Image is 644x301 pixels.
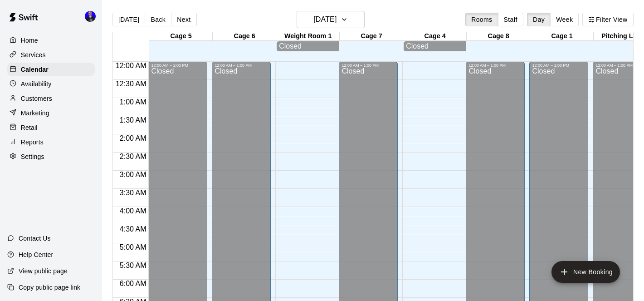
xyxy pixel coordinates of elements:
a: Customers [7,92,95,105]
span: 6:00 AM [117,280,149,287]
button: Staff [498,13,524,26]
p: Services [21,50,46,59]
div: 12:00 AM – 1:00 PM [151,63,205,68]
div: Cage 1 [530,32,594,41]
span: 4:30 AM [117,225,149,233]
a: Settings [7,150,95,163]
button: [DATE] [297,11,365,28]
a: Home [7,34,95,47]
p: Copy public page link [19,283,80,292]
div: Closed [279,42,337,50]
div: Weight Room 1 [276,32,340,41]
span: 2:00 AM [117,134,149,142]
p: Reports [21,138,44,147]
p: Help Center [19,250,53,259]
button: Day [527,13,551,26]
a: Marketing [7,106,95,120]
p: View public page [19,266,68,276]
img: Tyler LeClair [85,11,96,22]
span: 5:00 AM [117,243,149,251]
div: Cage 7 [340,32,403,41]
a: Calendar [7,63,95,76]
span: 5:30 AM [117,262,149,269]
a: Reports [7,135,95,149]
button: Next [171,13,196,26]
p: Availability [21,79,52,89]
span: 3:00 AM [117,171,149,178]
span: 3:30 AM [117,189,149,197]
button: Back [145,13,171,26]
div: Cage 8 [467,32,530,41]
p: Contact Us [19,234,51,243]
div: Closed [406,42,464,50]
div: Cage 5 [149,32,213,41]
div: Cage 6 [213,32,276,41]
p: Settings [21,152,44,161]
a: Services [7,48,95,62]
span: 1:00 AM [117,98,149,106]
h6: [DATE] [313,13,337,26]
div: 12:00 AM – 1:00 PM [532,63,585,68]
div: 12:00 AM – 1:00 PM [215,63,268,68]
button: [DATE] [112,13,145,26]
div: 12:00 AM – 1:00 PM [342,63,395,68]
div: Tyler LeClair [83,7,102,25]
span: 4:00 AM [117,207,149,215]
span: 2:30 AM [117,153,149,160]
p: Marketing [21,109,49,118]
button: Filter View [582,13,633,26]
p: Home [21,36,38,45]
div: 12:00 AM – 1:00 PM [468,63,522,68]
a: Retail [7,121,95,134]
span: 1:30 AM [117,116,149,124]
button: Week [550,13,579,26]
span: 12:30 AM [113,80,149,88]
button: add [551,261,620,283]
p: Retail [21,123,38,132]
a: Availability [7,77,95,91]
button: Rooms [465,13,498,26]
div: Cage 4 [403,32,467,41]
p: Calendar [21,65,49,74]
p: Customers [21,94,52,103]
span: 12:00 AM [113,62,149,69]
